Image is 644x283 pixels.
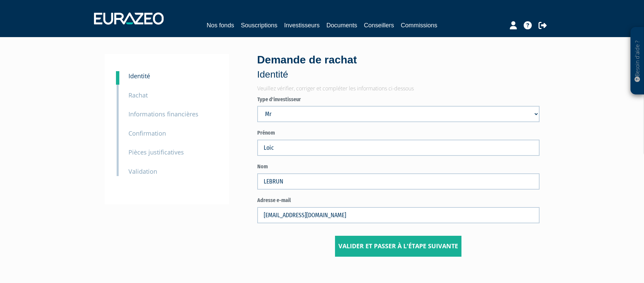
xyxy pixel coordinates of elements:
div: Demande de rachat [257,52,540,81]
a: Souscriptions [241,21,277,30]
a: Conseillers [364,21,394,30]
a: Investisseurs [284,21,319,30]
p: Veuillez vérifier, corriger et compléter les informations ci-dessous [257,85,540,92]
small: Validation [128,167,157,175]
small: Confirmation [128,129,166,137]
a: Commissions [401,21,437,30]
label: Type d'investisseur [257,96,540,104]
label: Adresse e-mail [257,197,540,204]
label: Nom [257,163,540,171]
small: Pièces justificatives [128,148,184,156]
a: Nos fonds [207,21,234,30]
p: Identité [257,68,540,81]
a: Documents [327,21,357,30]
p: Besoin d'aide ? [634,31,641,91]
small: Identité [128,72,150,80]
small: Informations financières [128,110,198,118]
small: Rachat [128,91,148,99]
button: Valider et passer à l'étape suivante [335,236,461,257]
label: Prénom [257,129,540,137]
img: 1732889491-logotype_eurazeo_blanc_rvb.png [94,12,164,25]
a: 1 [116,71,119,85]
